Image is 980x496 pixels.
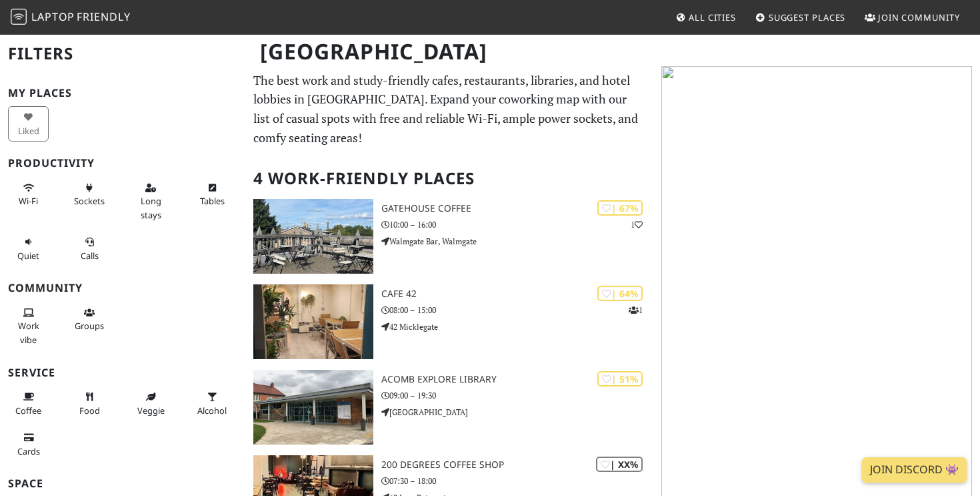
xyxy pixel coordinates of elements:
[381,203,653,214] h3: Gatehouse Coffee
[11,6,131,29] a: LaptopFriendly LaptopFriendly
[8,87,237,99] h3: My Places
[141,195,161,220] span: Long stays
[750,5,851,29] a: Suggest Places
[253,158,646,199] h2: 4 Work-Friendly Places
[131,177,171,226] button: Long stays
[77,9,130,24] span: Friendly
[17,250,39,262] span: Quiet
[200,195,225,207] span: Work-friendly tables
[74,195,105,207] span: Power sockets
[8,177,49,212] button: Wi-Fi
[253,71,646,148] p: The best work and study-friendly cafes, restaurants, libraries, and hotel lobbies in [GEOGRAPHIC_...
[381,304,653,316] p: 08:00 – 15:00
[81,250,99,262] span: Video/audio calls
[862,457,967,483] a: Join Discord 👾
[79,405,100,417] span: Food
[8,231,49,266] button: Quiet
[8,477,237,490] h3: Space
[631,218,643,231] p: 1
[381,288,653,300] h3: Cafe 42
[597,371,643,387] div: | 51%
[192,386,233,421] button: Alcohol
[18,320,39,345] span: People working
[131,386,171,421] button: Veggie
[245,284,654,359] a: Cafe 42 | 64% 1 Cafe 42 08:00 – 15:00 42 Micklegate
[381,374,653,385] h3: Acomb Explore Library
[15,405,41,417] span: Coffee
[878,11,960,23] span: Join Community
[8,386,49,421] button: Coffee
[253,284,373,359] img: Cafe 42
[11,9,27,25] img: LaptopFriendly
[8,157,237,170] h3: Productivity
[381,218,653,231] p: 10:00 – 16:00
[69,386,110,421] button: Food
[381,406,653,419] p: [GEOGRAPHIC_DATA]
[381,459,653,471] h3: 200 Degrees Coffee Shop
[253,370,373,445] img: Acomb Explore Library
[245,370,654,445] a: Acomb Explore Library | 51% Acomb Explore Library 09:00 – 19:30 [GEOGRAPHIC_DATA]
[8,302,49,350] button: Work vibe
[629,304,643,316] p: 1
[597,286,643,301] div: | 64%
[137,405,165,417] span: Veggie
[381,235,653,248] p: Walmgate Bar, Walmgate
[8,33,237,74] h2: Filters
[249,33,651,70] h1: [GEOGRAPHIC_DATA]
[381,475,653,487] p: 07:30 – 18:00
[597,200,643,216] div: | 67%
[253,199,373,274] img: Gatehouse Coffee
[689,11,736,23] span: All Cities
[769,11,846,23] span: Suggest Places
[381,389,653,402] p: 09:00 – 19:30
[381,320,653,333] p: 42 Micklegate
[197,405,227,417] span: Alcohol
[75,320,104,332] span: Group tables
[31,9,75,24] span: Laptop
[192,177,233,212] button: Tables
[69,302,110,337] button: Groups
[69,177,110,212] button: Sockets
[8,366,237,379] h3: Service
[859,5,965,29] a: Join Community
[596,457,643,472] div: | XX%
[8,427,49,462] button: Cards
[8,282,237,294] h3: Community
[245,199,654,274] a: Gatehouse Coffee | 67% 1 Gatehouse Coffee 10:00 – 16:00 Walmgate Bar, Walmgate
[670,5,741,29] a: All Cities
[69,231,110,266] button: Calls
[19,195,38,207] span: Stable Wi-Fi
[17,445,40,457] span: Credit cards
